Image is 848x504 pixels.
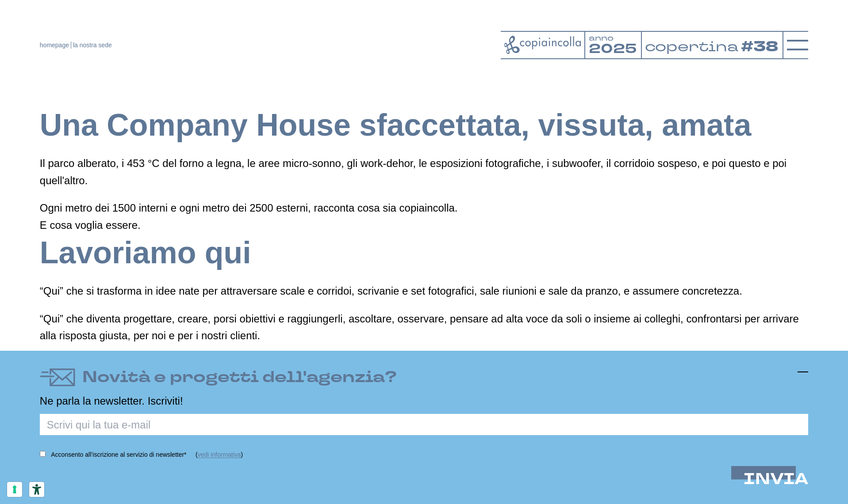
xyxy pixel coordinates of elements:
a: vedi informativa [198,451,241,459]
p: Ne parla la newsletter. Iscriviti! [40,395,808,407]
button: INVIA [744,471,808,488]
tspan: 2025 [589,40,637,58]
tspan: anno [589,33,614,43]
a: homepage [40,42,69,49]
button: Le tue preferenze relative al consenso per le tecnologie di tracciamento [7,482,22,497]
tspan: copertina [645,37,738,56]
p: “Qui” che si trasforma in idee nate per attraversare scale e corridoi, scrivanie e set fotografic... [40,283,808,299]
label: Acconsento all’iscrizione al servizio di newsletter* [51,450,186,461]
p: Ogni metro dei 1500 interni e ogni metro dei 2500 esterni, racconta cosa sia copiaincolla. E cosa... [40,200,808,234]
span: INVIA [744,469,808,490]
button: Strumenti di accessibilità [29,482,44,497]
h2: Lavoriamo qui [40,234,808,272]
p: “Qui” che diventa progettare, creare, porsi obiettivi e raggiungerli, ascoltare, osservare, pensa... [40,311,808,345]
h4: Novità e progetti dell'agenzia? [82,367,397,388]
h1: Una Company House sfaccettata, vissuta, amata [40,106,808,144]
span: la nostra sede [73,42,112,49]
tspan: #38 [741,37,778,57]
p: Il parco alberato, i 453 °C del forno a legna, le aree micro-sonno, gli work-dehor, le esposizion... [40,155,808,189]
span: ( ) [196,451,243,459]
input: Scrivi qui la tua e-mail [40,414,808,436]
